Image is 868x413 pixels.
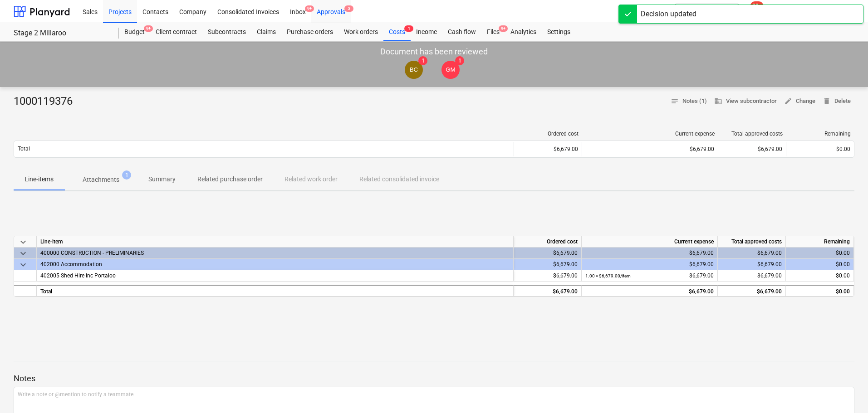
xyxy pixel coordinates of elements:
[517,259,578,270] div: $6,679.00
[405,61,423,79] div: Billy Campbell
[641,9,696,19] div: Decision updated
[344,5,353,12] span: 3
[25,175,54,184] p: Line-items
[586,131,715,137] div: Current expense
[790,286,850,297] div: $0.00
[18,145,30,153] p: Total
[585,248,714,259] div: $6,679.00
[542,23,576,41] a: Settings
[148,175,176,184] p: Summary
[14,94,80,109] div: 1000119376
[499,25,508,32] span: 9+
[119,23,150,41] a: Budget9+
[442,23,481,41] a: Cash flow
[786,236,854,248] div: Remaining
[404,25,413,32] span: 1
[18,259,29,270] span: keyboard_arrow_down
[722,146,782,152] div: $6,679.00
[446,66,455,73] span: GM
[202,23,251,41] a: Subcontracts
[582,236,718,248] div: Current expense
[251,23,281,41] a: Claims
[119,23,150,41] div: Budget
[40,259,510,270] div: 402000 Accommodation
[585,273,631,278] small: 1.00 × $6,679.00 / item
[281,23,338,41] a: Purchase orders
[14,29,108,38] div: Stage 2 Millaroo
[380,46,488,57] p: Document has been reviewed
[517,248,578,259] div: $6,679.00
[305,5,314,12] span: 9+
[823,369,868,413] iframe: Chat Widget
[721,270,782,282] div: $6,679.00
[790,131,851,137] div: Remaining
[714,96,777,107] span: View subcontractor
[144,25,153,32] span: 9+
[721,286,782,297] div: $6,679.00
[481,23,505,41] a: Files9+
[585,270,714,282] div: $6,679.00
[722,131,783,137] div: Total approved costs
[790,259,850,270] div: $0.00
[197,175,263,184] p: Related purchase order
[18,248,29,259] span: keyboard_arrow_down
[122,170,131,180] span: 1
[517,270,578,282] div: $6,679.00
[823,97,831,105] span: delete
[790,270,850,282] div: $0.00
[671,97,679,105] span: notes
[40,272,116,279] span: 402005 Shed Hire inc Portaloo
[14,373,854,384] p: Notes
[721,248,782,259] div: $6,679.00
[338,23,383,41] a: Work orders
[40,248,510,258] div: 400000 CONSTRUCTION - PRELIMINARIES
[481,23,505,41] div: Files
[819,94,854,108] button: Delete
[514,236,582,248] div: Ordered cost
[780,94,819,108] button: Change
[441,61,460,79] div: Geoff Morley
[383,23,411,41] div: Costs
[518,131,579,137] div: Ordered cost
[585,286,714,297] div: $6,679.00
[790,248,850,259] div: $0.00
[721,259,782,270] div: $6,679.00
[455,56,464,65] span: 1
[586,146,714,152] div: $6,679.00
[518,146,578,152] div: $6,679.00
[410,66,418,73] span: BC
[784,96,815,107] span: Change
[411,23,442,41] a: Income
[383,23,411,41] a: Costs1
[667,94,711,108] button: Notes (1)
[505,23,542,41] a: Analytics
[585,259,714,270] div: $6,679.00
[18,237,29,248] span: keyboard_arrow_down
[823,96,851,107] span: Delete
[418,56,427,65] span: 1
[784,97,792,105] span: edit
[517,286,578,297] div: $6,679.00
[37,236,514,248] div: Line-item
[714,97,722,105] span: business
[790,146,850,152] div: $0.00
[83,175,119,185] p: Attachments
[718,236,786,248] div: Total approved costs
[711,94,780,108] button: View subcontractor
[37,285,514,296] div: Total
[150,23,202,41] a: Client contract
[671,96,707,107] span: Notes (1)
